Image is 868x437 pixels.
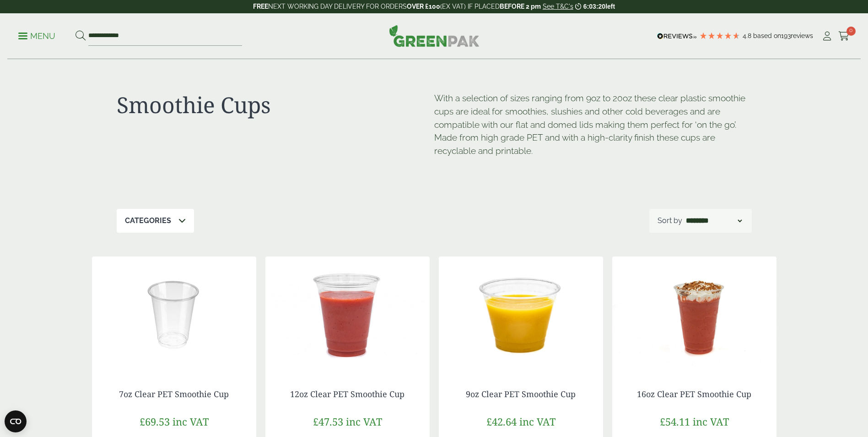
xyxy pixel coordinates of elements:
span: 193 [781,32,791,39]
button: Open CMP widget [5,410,27,432]
span: 0 [846,27,856,36]
i: Cart [838,32,850,41]
img: 9oz pet clear smoothie cup [439,257,603,371]
span: reviews [791,32,813,39]
span: inc VAT [519,415,555,428]
span: inc VAT [173,415,209,428]
span: 4.8 [743,32,753,39]
a: 7oz Clear PET Smoothie Cup [119,388,229,399]
a: 12oz Clear PET Smoothie Cup [290,388,404,399]
strong: BEFORE 2 pm [500,3,541,10]
span: Based on [753,32,781,39]
i: My Account [821,32,833,41]
img: 16oz PET Smoothie Cup with Strawberry Milkshake and cream [612,257,776,371]
p: Menu [18,31,55,42]
span: 6:03:20 [583,3,605,10]
a: Menu [18,31,55,40]
img: 12oz PET Smoothie Cup with Raspberry Smoothie no lid [265,257,430,371]
select: Shop order [684,215,744,226]
span: £54.11 [660,415,690,428]
p: Categories [125,215,171,226]
a: 16oz Clear PET Smoothie Cup [637,388,751,399]
p: With a selection of sizes ranging from 9oz to 20oz these clear plastic smoothie cups are ideal fo... [434,92,752,158]
p: Sort by [658,215,682,226]
img: REVIEWS.io [657,33,697,39]
span: inc VAT [693,415,729,428]
a: See T&C's [543,3,573,10]
span: £42.64 [486,415,517,428]
strong: OVER £100 [407,3,440,10]
h1: Smoothie Cups [117,92,434,118]
img: GreenPak Supplies [389,25,480,47]
a: 0 [838,29,850,43]
div: 4.8 Stars [699,32,740,40]
span: £69.53 [140,415,170,428]
a: 9oz Clear PET Smoothie Cup [466,388,576,399]
img: 7oz Clear PET Smoothie Cup[13142] [92,257,256,371]
span: left [605,3,615,10]
span: inc VAT [346,415,382,428]
strong: FREE [253,3,268,10]
span: £47.53 [313,415,343,428]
